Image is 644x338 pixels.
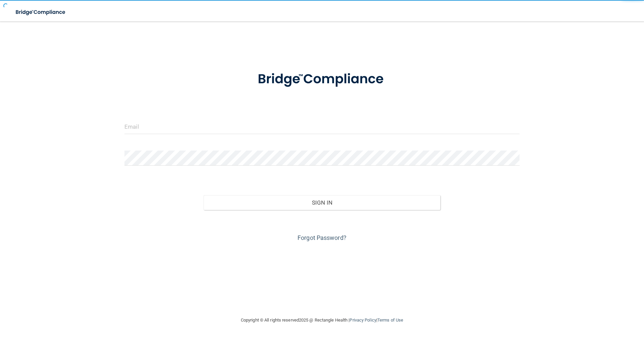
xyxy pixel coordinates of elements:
a: Terms of Use [377,318,403,323]
a: Privacy Policy [350,318,376,323]
div: Copyright © All rights reserved 2025 @ Rectangle Health | | [200,309,444,331]
img: bridge_compliance_login_screen.278c3ca4.svg [10,5,72,19]
button: Sign In [204,195,441,210]
a: Forgot Password? [298,234,346,241]
img: bridge_compliance_login_screen.278c3ca4.svg [244,62,400,97]
input: Email [124,119,520,134]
